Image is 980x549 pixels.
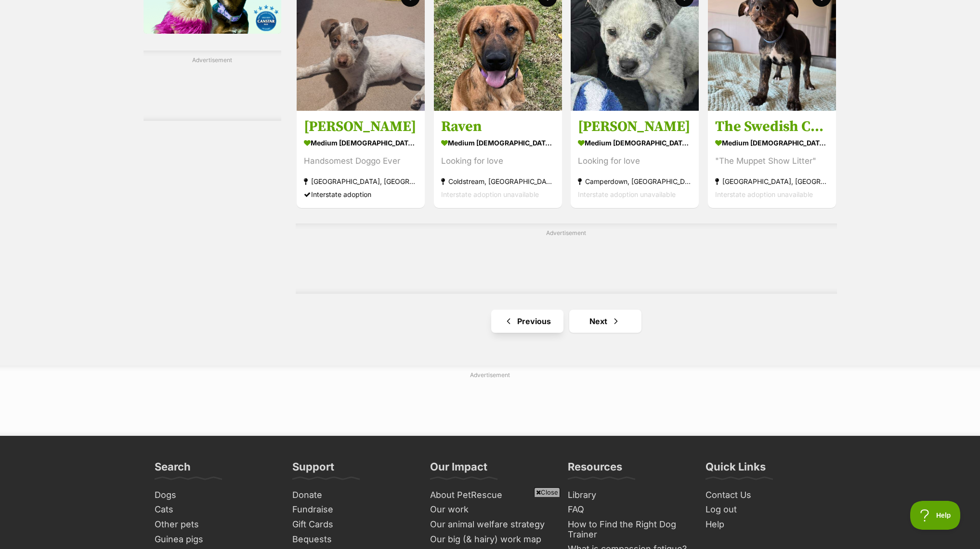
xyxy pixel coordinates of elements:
strong: [GEOGRAPHIC_DATA], [GEOGRAPHIC_DATA] [304,175,418,188]
strong: [GEOGRAPHIC_DATA], [GEOGRAPHIC_DATA] [715,175,829,188]
div: Interstate adoption [304,188,418,201]
a: Fundraise [288,502,417,517]
a: Help [702,517,830,532]
div: Looking for love [441,155,555,168]
a: Cats [151,502,279,517]
h3: Search [155,460,191,479]
a: Log out [702,502,830,517]
div: Advertisement [144,51,282,121]
a: Previous page [491,310,563,333]
a: [PERSON_NAME] medium [DEMOGRAPHIC_DATA] Dog Looking for love Camperdown, [GEOGRAPHIC_DATA] Inters... [571,110,699,208]
nav: Pagination [296,310,837,333]
strong: medium [DEMOGRAPHIC_DATA] Dog [715,136,829,150]
span: Interstate adoption unavailable [715,190,813,198]
span: Close [534,487,560,497]
a: Raven medium [DEMOGRAPHIC_DATA] Dog Looking for love Coldstream, [GEOGRAPHIC_DATA] Interstate ado... [434,110,562,208]
div: "The Muppet Show Litter" [715,155,829,168]
a: Guinea pigs [151,532,279,547]
div: Looking for love [578,155,692,168]
h3: Resources [568,460,622,479]
a: About PetRescue [426,488,554,503]
div: Handsomest Doggo Ever [304,155,418,168]
h3: [PERSON_NAME] [578,118,692,136]
a: The Swedish Chef medium [DEMOGRAPHIC_DATA] Dog "The Muppet Show Litter" [GEOGRAPHIC_DATA], [GEOGR... [708,110,836,208]
a: Dogs [151,488,279,503]
strong: medium [DEMOGRAPHIC_DATA] Dog [578,136,692,150]
a: Contact Us [702,488,830,503]
span: Interstate adoption unavailable [441,190,539,198]
strong: Camperdown, [GEOGRAPHIC_DATA] [578,175,692,188]
h3: Quick Links [706,460,766,479]
h3: Support [292,460,334,479]
a: Gift Cards [288,517,417,532]
a: Other pets [151,517,279,532]
h3: Raven [441,118,555,136]
h3: [PERSON_NAME] [304,118,418,136]
iframe: Help Scout Beacon - Open [910,501,961,530]
h3: Our Impact [430,460,487,479]
h3: The Swedish Chef [715,118,829,136]
a: Bequests [288,532,417,547]
iframe: Advertisement [315,501,666,544]
div: Advertisement [296,223,837,294]
a: Donate [288,488,417,503]
strong: medium [DEMOGRAPHIC_DATA] Dog [441,136,555,150]
a: [PERSON_NAME] medium [DEMOGRAPHIC_DATA] Dog Handsomest Doggo Ever [GEOGRAPHIC_DATA], [GEOGRAPHIC_... [297,110,425,208]
a: Next page [569,310,641,333]
strong: medium [DEMOGRAPHIC_DATA] Dog [304,136,418,150]
span: Interstate adoption unavailable [578,190,676,198]
strong: Coldstream, [GEOGRAPHIC_DATA] [441,175,555,188]
a: Library [564,488,692,503]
